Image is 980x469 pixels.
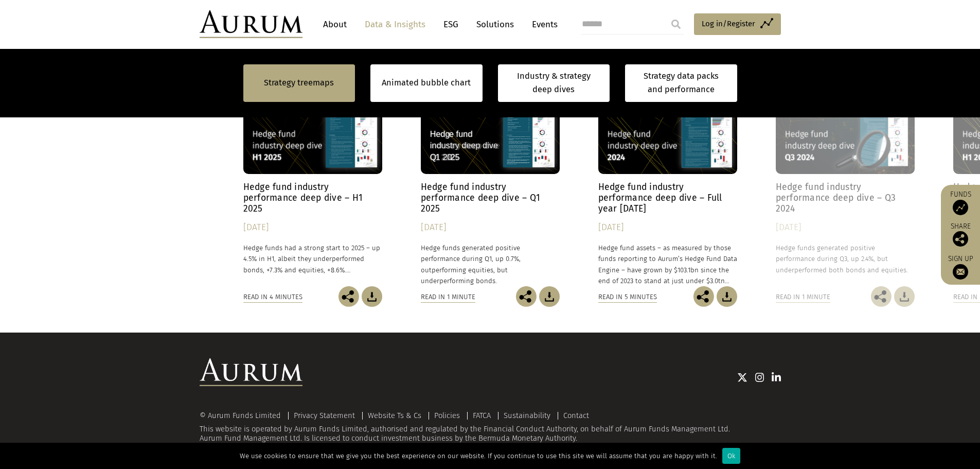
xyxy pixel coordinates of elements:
[382,76,471,90] a: Animated bubble chart
[243,87,382,286] a: Hedge Fund Data Hedge fund industry performance deep dive – H1 2025 [DATE] Hedge funds had a stro...
[200,358,302,386] img: Aurum Logo
[737,372,747,383] img: Twitter icon
[598,242,737,286] p: Hedge fund assets – as measured by those funds reporting to Aurum’s Hedge Fund Data Engine – have...
[421,291,475,303] div: Read in 1 minute
[598,182,737,214] h4: Hedge fund industry performance deep dive – Full year [DATE]
[776,242,915,275] p: Hedge funds generated positive performance during Q3, up 2.4%, but underperformed both bonds and ...
[421,182,560,214] h4: Hedge fund industry performance deep dive – Q1 2025
[421,220,560,235] div: [DATE]
[318,15,352,34] a: About
[776,220,915,235] div: [DATE]
[776,291,830,303] div: Read in 1 minute
[953,264,968,280] img: Sign up to our newsletter
[598,220,737,235] div: [DATE]
[722,448,740,464] div: Ok
[294,411,355,420] a: Privacy Statement
[243,182,382,214] h4: Hedge fund industry performance deep dive – H1 2025
[946,223,975,247] div: Share
[368,411,421,420] a: Website Ts & Cs
[243,220,382,235] div: [DATE]
[421,242,560,286] p: Hedge funds generated positive performance during Q1, up 0.7%, outperforming equities, but underp...
[243,242,382,275] p: Hedge funds had a strong start to 2025 – up 4.5% in H1, albeit they underperformed bonds, +7.3% a...
[946,254,975,280] a: Sign up
[471,15,519,34] a: Solutions
[360,15,431,34] a: Data & Insights
[434,411,460,420] a: Policies
[693,286,714,307] img: Share this post
[473,411,491,420] a: FATCA
[243,291,302,303] div: Read in 4 minutes
[362,286,382,307] img: Download Article
[338,286,359,307] img: Share this post
[539,286,560,307] img: Download Article
[717,286,737,307] img: Download Article
[871,286,892,307] img: Share this post
[200,412,781,443] div: This website is operated by Aurum Funds Limited, authorised and regulated by the Financial Conduc...
[953,200,968,215] img: Access Funds
[776,182,915,214] h4: Hedge fund industry performance deep dive – Q3 2024
[666,14,686,34] input: Submit
[504,411,550,420] a: Sustainability
[598,87,737,286] a: Hedge Fund Data Hedge fund industry performance deep dive – Full year [DATE] [DATE] Hedge fund as...
[498,64,610,102] a: Industry & strategy deep dives
[755,372,764,383] img: Instagram icon
[702,18,755,30] span: Log in/Register
[946,190,975,215] a: Funds
[200,10,302,38] img: Aurum
[527,15,558,34] a: Events
[264,76,334,90] a: Strategy treemaps
[516,286,537,307] img: Share this post
[438,15,464,34] a: ESG
[598,291,657,303] div: Read in 5 minutes
[421,87,560,286] a: Hedge Fund Data Hedge fund industry performance deep dive – Q1 2025 [DATE] Hedge funds generated ...
[953,231,968,247] img: Share this post
[772,372,781,383] img: Linkedin icon
[694,13,781,35] a: Log in/Register
[200,412,286,420] div: © Aurum Funds Limited
[625,64,737,102] a: Strategy data packs and performance
[563,411,589,420] a: Contact
[894,286,915,307] img: Download Article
